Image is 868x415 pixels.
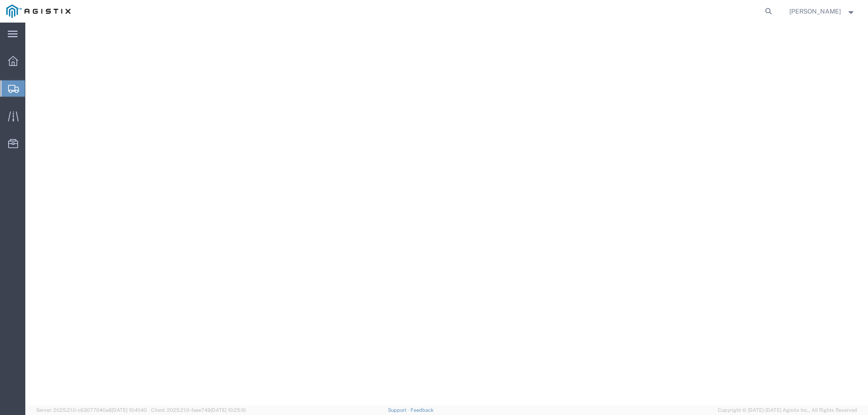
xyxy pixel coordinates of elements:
span: [DATE] 10:41:40 [112,407,147,413]
span: Client: 2025.21.0-faee749 [151,407,246,413]
a: Feedback [410,407,434,413]
button: [PERSON_NAME] [789,6,856,17]
span: Jesse Jordan [789,6,841,16]
a: Support [388,407,410,413]
span: Server: 2025.21.0-c63077040a8 [36,407,147,413]
iframe: FS Legacy Container [25,23,868,406]
span: [DATE] 10:25:10 [211,407,246,413]
img: logo [6,5,71,18]
span: Copyright © [DATE]-[DATE] Agistix Inc., All Rights Reserved [718,406,857,414]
